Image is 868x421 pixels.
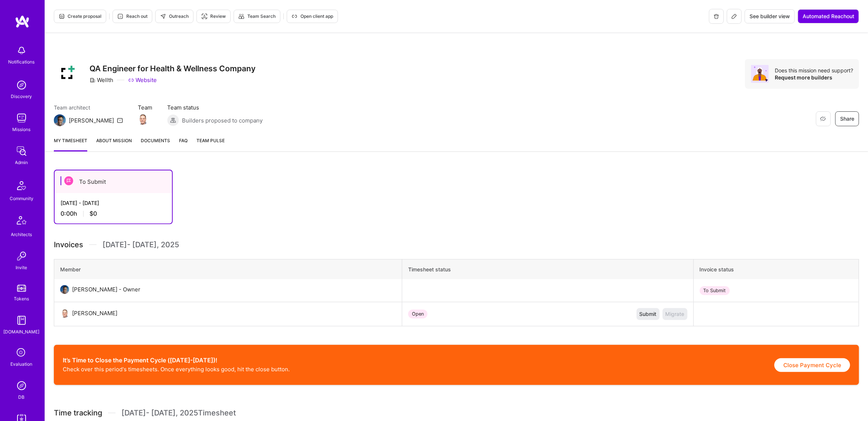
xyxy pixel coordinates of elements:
[16,264,27,271] div: Invite
[54,408,102,418] span: Time tracking
[196,138,225,143] span: Team Pulse
[72,309,117,318] div: [PERSON_NAME]
[13,213,30,231] img: Architects
[287,10,338,23] button: Open client app
[700,286,730,295] div: To Submit
[63,357,290,364] h2: It’s Time to Close the Payment Cycle ([DATE]-[DATE])!
[59,13,65,19] i: icon Proposal
[14,249,29,264] img: Invite
[775,67,853,74] div: Does this mission need support?
[59,13,101,20] span: Create proposal
[14,313,29,328] img: guide book
[10,195,33,202] div: Community
[835,111,859,126] button: Share
[90,77,95,83] i: icon CompanyGray
[54,10,106,23] button: Create proposal
[113,10,152,23] button: Reach out
[117,13,147,20] span: Reach out
[637,308,660,320] button: Submit
[238,13,276,20] span: Team Search
[201,13,207,19] i: icon Targeter
[9,58,35,66] div: Notifications
[69,117,114,124] div: [PERSON_NAME]
[4,328,40,336] div: [DOMAIN_NAME]
[138,113,147,125] a: Team Member Avatar
[155,10,194,23] button: Outreach
[138,104,152,111] span: Team
[55,170,172,193] div: To Submit
[798,9,859,23] button: Automated Reachout
[61,199,166,207] div: [DATE] - [DATE]
[14,43,29,58] img: bell
[775,74,853,81] div: Request more builders
[63,365,290,373] p: Check over this period's timesheets. Once everything looks good, hit the close button.
[693,260,859,280] th: Invoice status
[167,104,263,111] span: Team status
[17,285,26,292] img: tokens
[54,59,81,86] img: Company Logo
[167,114,179,126] img: Builders proposed to company
[90,64,256,73] h3: QA Engineer for Health & Wellness Company
[751,65,769,83] img: Avatar
[640,310,657,318] span: Submit
[745,9,795,23] button: See builder view
[840,115,854,123] span: Share
[103,239,179,250] span: [DATE] - [DATE] , 2025
[54,114,66,126] img: Team Architect
[803,13,854,20] span: Automated Reachout
[128,76,157,84] a: Website
[11,92,32,100] div: Discovery
[196,10,231,23] button: Review
[11,360,33,368] div: Evaluation
[19,393,25,401] div: DB
[54,239,83,250] span: Invoices
[60,309,69,318] img: User Avatar
[64,176,73,185] img: To Submit
[774,358,850,372] button: Close Payment Cycle
[141,137,170,151] a: Documents
[14,144,29,159] img: admin teamwork
[292,13,333,20] span: Open client app
[402,260,693,280] th: Timesheet status
[820,116,826,122] i: icon EyeClosed
[14,111,29,125] img: teamwork
[182,117,263,124] span: Builders proposed to company
[13,177,30,195] img: Community
[60,285,69,294] img: User Avatar
[14,295,29,303] div: Tokens
[96,137,132,151] a: About Mission
[179,137,188,151] a: FAQ
[89,239,97,250] img: Divider
[160,13,189,20] span: Outreach
[90,76,113,84] div: Wellth
[196,137,225,151] a: Team Pulse
[13,125,31,133] div: Missions
[54,104,123,111] span: Team architect
[90,210,97,218] span: $0
[137,114,148,125] img: Team Member Avatar
[15,15,30,28] img: logo
[234,10,280,23] button: Team Search
[14,346,29,360] i: icon SelectionTeam
[11,231,32,238] div: Architects
[14,378,29,393] img: Admin Search
[72,285,140,294] div: [PERSON_NAME] - Owner
[61,210,166,218] div: 0:00 h
[14,78,29,92] img: discovery
[750,13,790,20] span: See builder view
[408,310,428,319] div: Open
[201,13,226,20] span: Review
[54,137,87,151] a: My timesheet
[15,159,28,166] div: Admin
[121,408,236,418] span: [DATE] - [DATE] , 2025 Timesheet
[54,260,402,280] th: Member
[141,137,170,144] span: Documents
[117,117,123,123] i: icon Mail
